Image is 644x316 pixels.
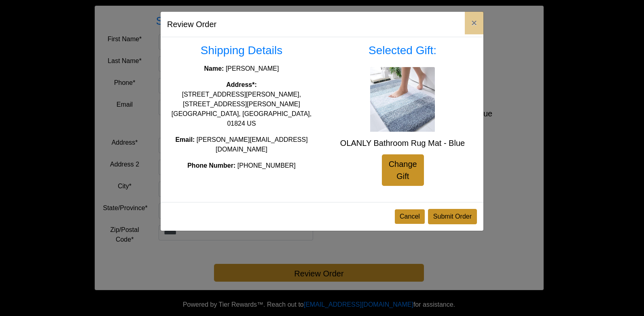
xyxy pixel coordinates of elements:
[204,65,224,72] strong: Name:
[328,44,477,57] h3: Selected Gift:
[197,136,308,153] span: [PERSON_NAME][EMAIL_ADDRESS][DOMAIN_NAME]
[226,81,257,88] strong: Address*:
[175,136,195,143] strong: Email:
[370,67,435,132] img: OLANLY Bathroom Rug Mat - Blue
[187,162,235,169] strong: Phone Number:
[428,209,477,224] button: Submit Order
[395,209,425,224] button: Cancel
[167,18,216,30] h5: Review Order
[382,154,424,186] a: Change Gift
[328,138,477,148] h5: OLANLY Bathroom Rug Mat - Blue
[465,12,483,34] button: Close
[167,44,316,57] h3: Shipping Details
[172,91,311,127] span: [STREET_ADDRESS][PERSON_NAME], [STREET_ADDRESS][PERSON_NAME] [GEOGRAPHIC_DATA], [GEOGRAPHIC_DATA]...
[237,162,296,169] span: [PHONE_NUMBER]
[471,17,477,28] span: ×
[226,65,279,72] span: [PERSON_NAME]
